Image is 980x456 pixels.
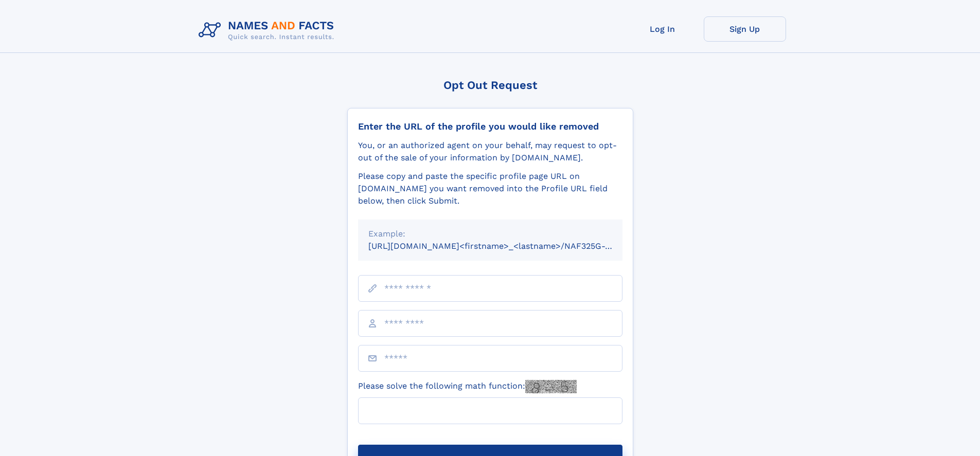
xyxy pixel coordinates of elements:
[621,16,704,42] a: Log In
[704,16,786,42] a: Sign Up
[368,241,642,251] small: [URL][DOMAIN_NAME]<firstname>_<lastname>/NAF325G-xxxxxxxx
[358,170,622,207] div: Please copy and paste the specific profile page URL on [DOMAIN_NAME] you want removed into the Pr...
[358,121,622,132] div: Enter the URL of the profile you would like removed
[358,380,577,393] label: Please solve the following math function:
[194,16,343,44] img: Logo Names and Facts
[347,79,633,92] div: Opt Out Request
[358,139,622,164] div: You, or an authorized agent on your behalf, may request to opt-out of the sale of your informatio...
[368,228,612,240] div: Example:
